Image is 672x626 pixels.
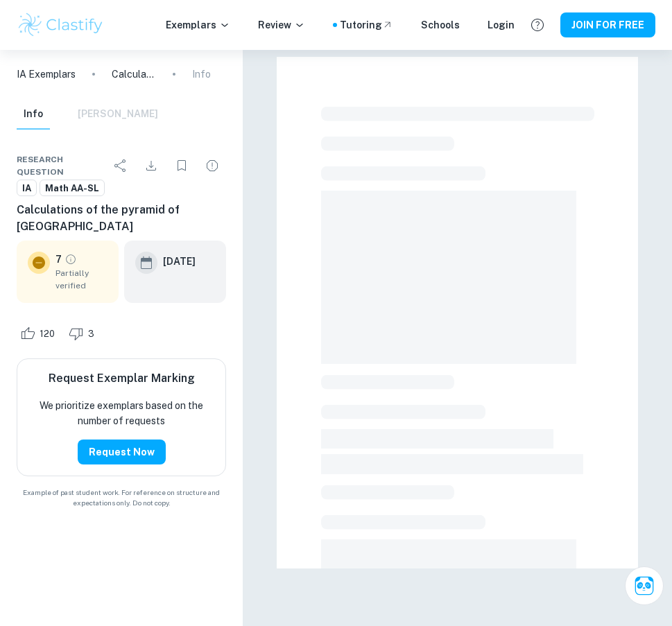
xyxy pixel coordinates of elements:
[137,152,165,180] div: Download
[526,13,549,37] button: Help and Feedback
[64,253,77,266] a: Grade partially verified
[168,152,196,180] div: Bookmark
[17,99,50,130] button: Info
[49,370,195,387] h6: Request Exemplar Marking
[55,267,107,292] span: Partially verified
[17,153,107,178] span: Research question
[107,152,135,180] div: Share
[32,327,62,341] span: 120
[198,152,226,180] div: Report issue
[166,17,230,33] p: Exemplars
[488,17,515,33] a: Login
[17,322,62,345] div: Like
[112,67,156,82] p: Calculations of the pyramid of [GEOGRAPHIC_DATA]
[17,487,226,508] span: Example of past student work. For reference on structure and expectations only. Do not copy.
[560,12,655,37] button: JOIN FOR FREE
[65,322,102,345] div: Dislike
[17,182,36,195] span: IA
[163,254,196,269] h6: [DATE]
[258,17,305,33] p: Review
[625,566,664,605] button: Ask Clai
[192,67,211,82] p: Info
[78,440,166,464] button: Request Now
[421,17,460,33] a: Schools
[17,11,105,39] img: Clastify logo
[40,182,104,195] span: Math AA-SL
[55,252,62,267] p: 7
[17,67,76,82] a: IA Exemplars
[17,202,226,235] h6: Calculations of the pyramid of [GEOGRAPHIC_DATA]
[80,327,102,341] span: 3
[17,180,37,197] a: IA
[340,17,393,33] a: Tutoring
[28,398,214,428] p: We prioritize exemplars based on the number of requests
[40,180,105,197] a: Math AA-SL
